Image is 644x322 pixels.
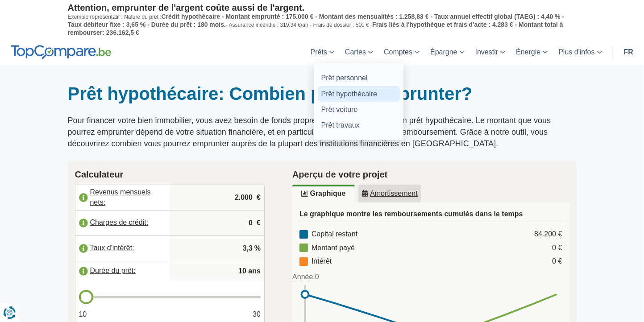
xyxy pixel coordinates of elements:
[68,83,577,104] h1: Prêt hypothécaire: Combien puis-je emprunter?
[11,45,111,59] img: TopCompare
[318,70,400,86] a: Prêt personnel
[361,190,418,197] u: Amortissement
[68,21,563,36] span: Frais liés à l'hypothèque et frais d'acte : 4.283 € - Montant total à rembourser: 236.162,5 €
[75,261,170,281] label: Durée du prêt:
[299,229,357,239] div: Capital restant
[75,188,170,207] label: Revenus mensuels nets:
[248,266,261,277] span: ans
[254,244,261,254] span: %
[534,229,562,239] div: 84.200 €
[173,186,261,210] input: |
[318,86,400,102] a: Prêt hypothécaire
[340,39,378,65] a: Cartes
[552,243,562,253] div: 0 €
[75,168,265,181] h2: Calculateur
[253,310,261,320] span: 30
[299,210,562,222] h3: Le graphique montre les remboursements cumulés dans le temps
[619,39,639,65] a: fr
[299,243,355,253] div: Montant payé
[511,39,553,65] a: Énergie
[79,310,87,320] span: 10
[301,190,345,197] u: Graphique
[173,236,261,260] input: |
[75,239,170,258] label: Taux d'intérêt:
[68,2,577,13] p: Attention, emprunter de l'argent coûte aussi de l'argent.
[318,102,400,117] a: Prêt voiture
[257,193,261,203] span: €
[257,218,261,228] span: €
[173,211,261,235] input: |
[299,256,332,267] div: Intérêt
[318,117,400,133] a: Prêt travaux
[68,13,565,28] span: Crédit hypothécaire - Montant emprunté : 175.000 € - Montant des mensualités : 1.258,83 € - Taux ...
[425,39,470,65] a: Épargne
[68,115,577,149] p: Pour financer votre bien immobilier, vous avez besoin de fonds propres en vue de contracter un pr...
[378,39,425,65] a: Comptes
[552,256,562,267] div: 0 €
[553,39,607,65] a: Plus d'infos
[305,39,340,65] a: Prêts
[68,13,577,37] p: Exemple représentatif : Nature du prêt : - Assurance incendie : 319.34 €/an - Frais de dossier : ...
[292,168,569,181] h2: Aperçu de votre projet
[470,39,511,65] a: Investir
[75,213,170,233] label: Charges de crédit:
